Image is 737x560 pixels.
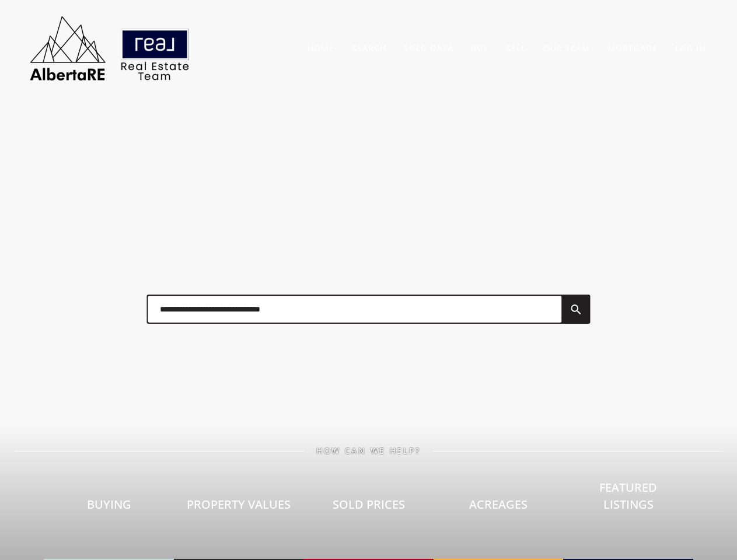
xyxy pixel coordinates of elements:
[174,456,304,560] a: Property Values
[333,496,405,512] span: Sold Prices
[506,43,526,54] a: Sell
[471,43,488,54] a: Buy
[22,12,197,85] img: AlbertaRE Real Estate Team | Real Broker
[607,43,658,54] a: Mortgage
[308,43,334,54] a: Home
[543,43,590,54] a: Our Team
[303,456,434,560] a: Sold Prices
[87,496,131,512] span: Buying
[44,456,174,560] a: Buying
[469,496,528,512] span: Acreages
[352,43,386,54] a: Search
[675,43,706,54] a: Log In
[187,496,291,512] span: Property Values
[404,43,453,54] a: Sold Data
[434,456,564,560] a: Acreages
[563,439,693,560] a: Featured Listings
[599,480,657,512] span: Featured Listings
